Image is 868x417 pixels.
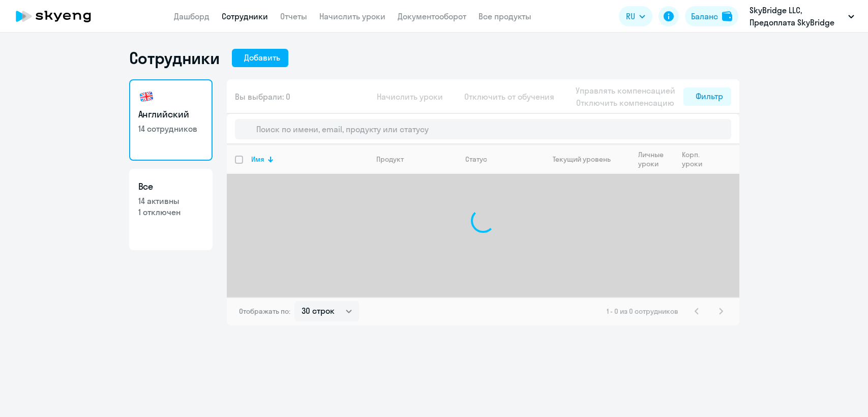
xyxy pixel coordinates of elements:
span: Отображать по: [239,307,290,316]
h1: Сотрудники [129,48,220,68]
button: RU [619,6,652,26]
a: Отчеты [280,11,307,21]
span: Вы выбрали: 0 [235,91,290,103]
a: Все14 активны1 отключен [129,169,213,250]
div: Личные уроки [638,150,673,168]
div: Продукт [376,155,404,164]
div: Фильтр [696,90,723,102]
div: Добавить [244,51,280,64]
p: 14 сотрудников [138,123,203,134]
h3: Английский [138,108,203,121]
img: balance [722,11,732,21]
a: Английский14 сотрудников [129,79,213,161]
div: Статус [465,155,487,164]
p: SkyBridge LLC, Предоплата SkyBridge LLC [750,4,844,28]
div: Имя [251,155,264,164]
button: Фильтр [683,87,731,106]
div: Текущий уровень [544,155,630,164]
a: Все продукты [478,11,531,21]
span: RU [626,10,635,22]
p: 1 отключен [138,206,203,218]
p: 14 активны [138,195,203,206]
a: Документооборот [398,11,466,21]
a: Сотрудники [222,11,268,21]
h3: Все [138,180,203,193]
button: Балансbalance [685,6,738,26]
img: english [138,88,155,105]
div: Текущий уровень [553,155,611,164]
button: Добавить [232,49,288,67]
div: Корп. уроки [682,150,710,168]
button: SkyBridge LLC, Предоплата SkyBridge LLC [744,4,859,28]
div: Имя [251,155,368,164]
div: Баланс [691,10,718,22]
span: 1 - 0 из 0 сотрудников [607,307,678,316]
input: Поиск по имени, email, продукту или статусу [235,119,731,139]
a: Дашборд [174,11,209,21]
a: Начислить уроки [319,11,385,21]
